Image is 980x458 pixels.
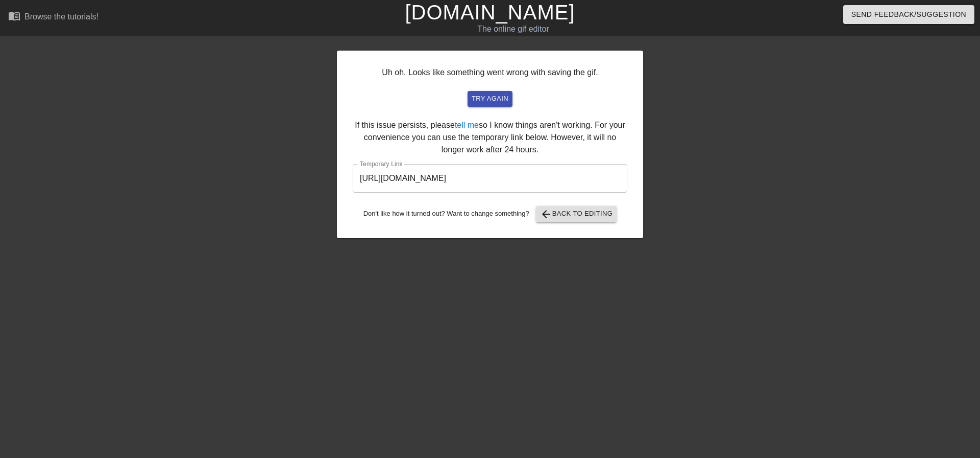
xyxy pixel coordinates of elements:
[472,93,508,105] span: try again
[455,121,479,129] a: tell me
[353,164,627,193] input: bare
[540,208,552,220] span: arrow_back
[851,8,966,21] span: Send Feedback/Suggestion
[540,208,613,220] span: Back to Editing
[405,1,575,24] a: [DOMAIN_NAME]
[332,23,695,35] div: The online gif editor
[353,206,627,222] div: Don't like how it turned out? Want to change something?
[8,10,99,26] a: Browse the tutorials!
[8,10,20,22] span: menu_book
[468,91,512,107] button: try again
[337,51,643,238] div: Uh oh. Looks like something went wrong with saving the gif. If this issue persists, please so I k...
[24,12,99,21] div: Browse the tutorials!
[536,206,617,222] button: Back to Editing
[843,5,974,24] button: Send Feedback/Suggestion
